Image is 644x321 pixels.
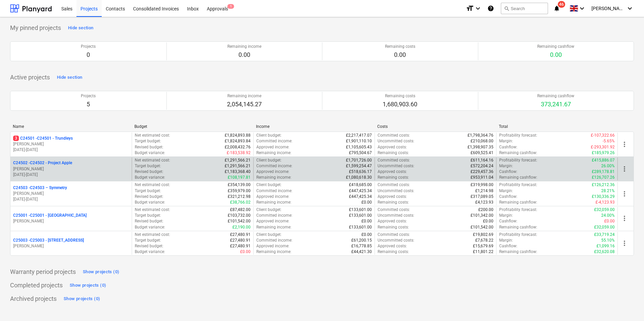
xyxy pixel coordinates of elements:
p: £2,217,417.07 [346,133,372,138]
p: Remaining income : [256,224,291,230]
p: Revised budget : [135,243,163,249]
p: Remaining costs : [378,150,409,156]
div: C25003 -C25003 - [STREET_ADDRESS][PERSON_NAME] [13,238,129,249]
p: £447,425.34 [349,194,372,200]
p: 0.00 [227,51,261,59]
p: C24501 - C24501 - Trundleys [13,136,73,141]
p: £321,212.98 [228,194,251,200]
p: £611,164.16 [471,157,493,163]
p: £1,398,907.35 [468,144,493,150]
p: Remaining income : [256,150,291,156]
p: Uncommitted costs : [378,238,414,243]
p: £0.00 [361,232,372,238]
span: more_vert [620,165,629,173]
p: Remaining costs : [378,200,409,205]
i: format_size [466,4,474,12]
p: C25001 - C25001 - [GEOGRAPHIC_DATA] [13,213,87,218]
p: Remaining costs : [378,175,409,180]
p: Remaining income : [256,249,291,255]
p: Remaining cashflow : [499,224,537,230]
i: keyboard_arrow_down [626,4,634,12]
p: Committed costs : [378,133,410,138]
p: £0.00 [361,200,372,205]
div: Show projects (0) [64,295,100,303]
p: £1,291,566.21 [225,157,251,163]
p: £27,480.91 [230,238,251,243]
div: Chat Widget [610,289,644,321]
p: £27,480.91 [230,232,251,238]
p: Projects [81,44,96,49]
p: Cashflow : [499,243,517,249]
p: Cashflow : [499,144,517,150]
p: [PERSON_NAME] [13,218,129,224]
p: Net estimated cost : [135,207,170,213]
p: £33,719.24 [594,232,615,238]
p: 373,241.67 [537,100,574,108]
p: Remaining costs : [378,249,409,255]
div: Show projects (0) [70,282,106,289]
p: Margin : [499,138,513,144]
p: £133,601.00 [349,224,372,230]
button: Search [501,3,548,14]
p: 24.00% [601,213,615,218]
div: C25001 -C25001 - [GEOGRAPHIC_DATA][PERSON_NAME] [13,213,129,224]
p: Committed costs : [378,182,410,188]
p: £229,457.36 [471,169,493,175]
p: Uncommitted costs : [378,188,414,194]
p: £101,542.00 [228,218,251,224]
p: C25003 - C25003 - [STREET_ADDRESS] [13,238,84,243]
p: Profitability forecast : [499,232,537,238]
p: Client budget : [256,133,282,138]
p: Remaining costs : [378,224,409,230]
p: £16,778.85 [351,243,372,249]
p: 0 [81,51,96,59]
div: Costs [377,124,493,129]
p: [PERSON_NAME] [13,141,129,147]
button: Show projects (0) [68,280,108,291]
p: £126,707.26 [592,175,615,180]
p: £1,105,605.43 [346,144,372,150]
p: Remaining costs [383,93,417,99]
p: £-293,301.92 [591,144,615,150]
p: Projects [81,93,96,99]
p: Target budget : [135,163,161,169]
p: Committed income : [256,138,292,144]
p: Approved costs : [378,144,407,150]
p: £0.00 [604,218,615,224]
p: Remaining cashflow : [499,175,537,180]
p: 28.21% [601,188,615,194]
span: [PERSON_NAME] Booree [591,6,625,11]
div: Hide section [68,24,93,32]
p: Remaining income [227,44,261,49]
p: £795,504.67 [349,150,372,156]
p: £133,601.00 [349,213,372,218]
p: £1,080,618.30 [346,175,372,180]
p: Completed projects [10,281,63,289]
p: £418,685.00 [349,182,372,188]
div: Hide section [57,74,82,81]
p: Budget variance : [135,150,165,156]
span: 3 [13,136,19,141]
span: more_vert [620,190,629,198]
p: £32,620.08 [594,249,615,255]
p: Revised budget : [135,194,163,200]
p: Approved income : [256,169,289,175]
p: Remaining cashflow [537,93,574,99]
p: £2,008,432.76 [225,144,251,150]
p: Approved costs : [378,218,407,224]
p: £-183,538.92 [227,150,251,156]
p: 26.00% [601,163,615,169]
div: Total [499,124,615,129]
p: £1,183,368.40 [225,169,251,175]
p: Remaining cashflow [537,44,574,49]
p: Margin : [499,163,513,169]
p: Remaining income : [256,200,291,205]
p: £11,801.22 [473,249,493,255]
p: Archived projects [10,295,57,303]
p: £1,291,566.21 [225,163,251,169]
p: £101,542.00 [471,224,493,230]
p: £354,139.00 [228,182,251,188]
p: Remaining costs [385,44,415,49]
div: Name [13,124,129,129]
p: £32,059.00 [594,207,615,213]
